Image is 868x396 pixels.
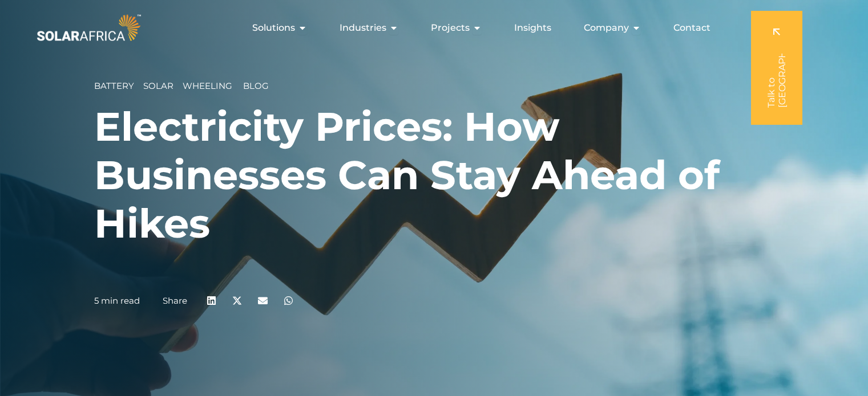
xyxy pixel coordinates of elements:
span: Solar [143,80,173,91]
span: Projects [431,21,470,35]
span: Solutions [252,21,295,35]
div: Share on email [250,288,276,313]
span: Blog [243,80,269,91]
span: Company [584,21,629,35]
a: Contact [673,21,710,35]
span: Battery [94,80,134,91]
div: Share on whatsapp [276,288,301,313]
a: Share [163,295,187,306]
span: __ [134,80,143,91]
div: Menu Toggle [143,17,720,39]
h1: Electricity Prices: How Businesses Can Stay Ahead of Hikes [94,103,774,248]
div: Share on linkedin [199,288,224,313]
span: Industries [340,21,386,35]
span: __ [173,80,183,91]
nav: Menu [143,17,720,39]
p: 5 min read [94,296,140,306]
a: Insights [514,21,551,35]
span: Wheeling [183,80,232,91]
div: Share on x-twitter [224,288,250,313]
